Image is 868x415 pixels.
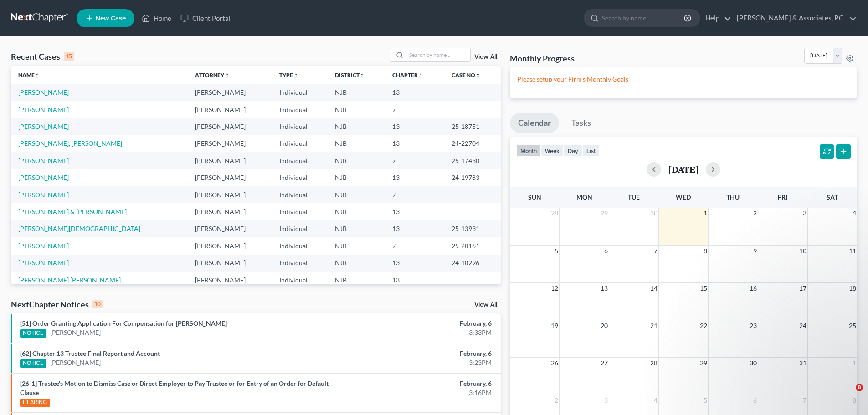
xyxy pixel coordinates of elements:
[649,208,658,219] span: 30
[188,135,272,152] td: [PERSON_NAME]
[18,208,127,215] a: [PERSON_NAME] & [PERSON_NAME]
[554,246,559,256] span: 5
[385,186,444,203] td: 7
[64,52,74,61] div: 15
[293,73,298,78] i: unfold_more
[272,84,328,101] td: Individual
[668,164,699,174] h2: [DATE]
[510,53,575,64] h3: Monthly Progress
[563,113,599,133] a: Tasks
[272,118,328,135] td: Individual
[328,118,385,135] td: NJB
[328,237,385,254] td: NJB
[406,48,470,61] input: Search by name...
[600,283,609,294] span: 13
[20,399,50,407] div: HEARING
[188,255,272,272] td: [PERSON_NAME]
[385,118,444,135] td: 13
[576,193,592,201] span: Mon
[550,320,559,331] span: 19
[328,186,385,203] td: NJB
[600,320,609,331] span: 20
[50,328,101,337] a: [PERSON_NAME]
[18,242,69,250] a: [PERSON_NAME]
[18,225,140,232] a: [PERSON_NAME][DEMOGRAPHIC_DATA]
[18,72,40,78] a: Nameunfold_more
[444,169,501,186] td: 24-19783
[649,283,658,294] span: 14
[328,169,385,186] td: NJB
[18,276,121,284] a: [PERSON_NAME] [PERSON_NAME]
[340,349,492,358] div: February, 6
[802,395,807,406] span: 7
[418,73,423,78] i: unfold_more
[603,246,609,256] span: 6
[778,193,787,201] span: Fri
[18,259,69,266] a: [PERSON_NAME]
[20,359,46,368] div: NOTICE
[224,73,230,78] i: unfold_more
[188,169,272,186] td: [PERSON_NAME]
[188,220,272,237] td: [PERSON_NAME]
[554,395,559,406] span: 2
[452,72,481,78] a: Case Nounfold_more
[340,328,492,337] div: 3:33PM
[188,152,272,169] td: [PERSON_NAME]
[11,51,74,62] div: Recent Cases
[18,174,69,181] a: [PERSON_NAME]
[603,395,609,406] span: 3
[18,191,69,199] a: [PERSON_NAME]
[20,329,46,338] div: NOTICE
[732,10,857,26] a: [PERSON_NAME] & Associates, P.C.
[272,135,328,152] td: Individual
[600,208,609,219] span: 29
[328,135,385,152] td: NJB
[137,10,176,26] a: Home
[20,319,227,327] a: [51] Order Granting Application For Compensation for [PERSON_NAME]
[726,193,740,201] span: Thu
[600,358,609,369] span: 27
[188,84,272,101] td: [PERSON_NAME]
[328,101,385,118] td: NJB
[176,10,235,26] a: Client Portal
[385,169,444,186] td: 13
[444,237,501,254] td: 25-20161
[188,101,272,118] td: [PERSON_NAME]
[340,358,492,367] div: 3:23PM
[385,237,444,254] td: 7
[550,283,559,294] span: 12
[272,255,328,272] td: Individual
[328,152,385,169] td: NJB
[385,84,444,101] td: 13
[11,299,103,310] div: NextChapter Notices
[328,203,385,220] td: NJB
[510,113,559,133] a: Calendar
[328,272,385,288] td: NJB
[444,255,501,272] td: 24-10296
[827,193,838,201] span: Sat
[628,193,640,201] span: Tue
[272,237,328,254] td: Individual
[649,320,658,331] span: 21
[385,152,444,169] td: 7
[340,379,492,388] div: February, 6
[188,203,272,220] td: [PERSON_NAME]
[188,186,272,203] td: [PERSON_NAME]
[837,384,859,406] iframe: Intercom live chat
[516,144,541,157] button: month
[360,73,365,78] i: unfold_more
[385,220,444,237] td: 13
[279,72,298,78] a: Typeunfold_more
[653,395,658,406] span: 4
[18,139,122,147] a: [PERSON_NAME], [PERSON_NAME]
[528,193,541,201] span: Sun
[272,220,328,237] td: Individual
[550,208,559,219] span: 28
[328,255,385,272] td: NJB
[385,101,444,118] td: 7
[18,106,69,113] a: [PERSON_NAME]
[195,72,230,78] a: Attorneyunfold_more
[392,72,423,78] a: Chapterunfold_more
[444,135,501,152] td: 24-22704
[188,118,272,135] td: [PERSON_NAME]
